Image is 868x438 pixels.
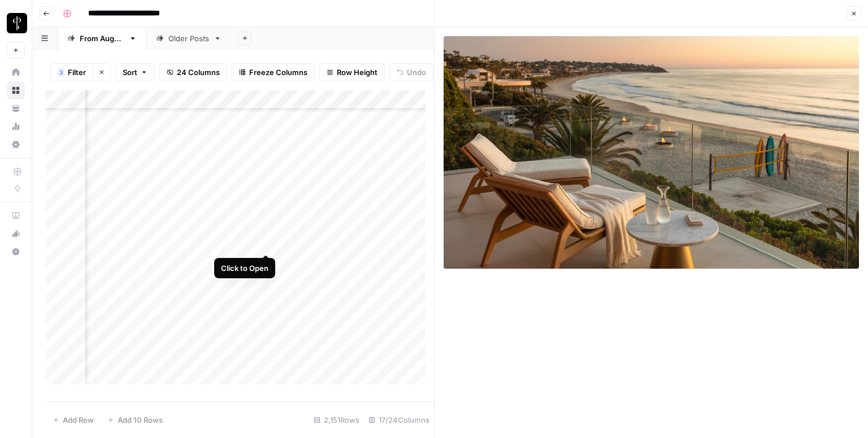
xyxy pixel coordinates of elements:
a: Browse [7,81,25,99]
div: What's new? [7,225,24,242]
div: Click to Open [221,262,268,274]
span: 3 [59,68,63,77]
span: Add Row [63,414,94,426]
div: 3 [58,68,64,77]
a: Usage [7,117,25,135]
span: Row Height [337,67,377,78]
span: Add 10 Rows [118,414,163,426]
span: Undo [407,67,426,78]
span: 24 Columns [177,67,220,78]
img: Row/Cell [444,36,859,269]
button: Row Height [319,63,385,81]
button: Help + Support [7,243,25,261]
a: From [DATE] [58,27,146,50]
button: Undo [389,63,433,81]
div: Older Posts [168,33,209,44]
button: Sort [115,63,155,81]
div: 17/24 Columns [364,411,434,429]
button: 3Filter [50,63,93,81]
a: Your Data [7,99,25,117]
a: AirOps Academy [7,207,25,225]
span: Sort [123,67,137,78]
a: Home [7,63,25,81]
span: Freeze Columns [249,67,307,78]
button: Freeze Columns [232,63,315,81]
span: Filter [68,67,86,78]
div: From [DATE] [80,33,124,44]
button: 24 Columns [159,63,227,81]
a: Settings [7,135,25,154]
button: What's new? [7,225,25,243]
button: Add Row [46,411,101,429]
button: Workspace: LP Production Workloads [7,9,25,37]
div: 2,151 Rows [309,411,364,429]
img: LP Production Workloads Logo [7,13,27,33]
button: Add 10 Rows [101,411,170,429]
a: Older Posts [146,27,231,50]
